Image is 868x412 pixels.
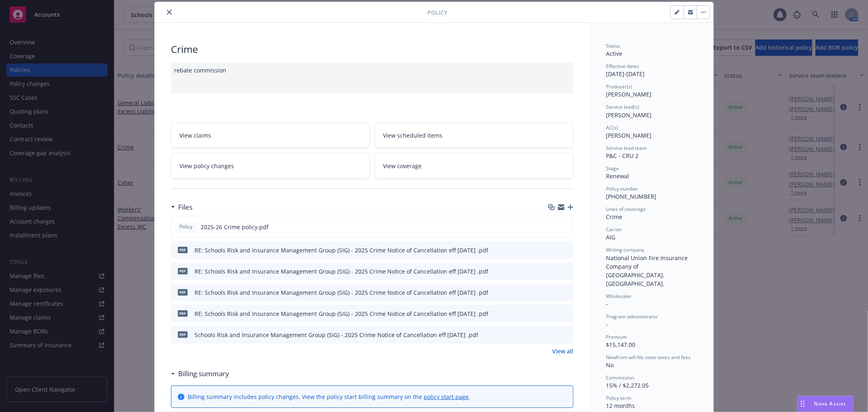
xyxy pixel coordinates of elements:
span: 2025-26 Crime policy.pdf [201,223,269,231]
button: download file [550,331,556,339]
span: Stage [606,165,619,172]
button: close [164,7,174,17]
span: View claims [179,131,211,140]
span: pdf [178,268,188,274]
span: Wholesaler [606,293,632,300]
span: Service lead team [606,145,647,151]
span: View policy changes [179,162,234,170]
span: Premium [606,333,627,340]
div: RE: Schools Risk and Insurance Management Group (SIG) - 2025 Crime Notice of Cancellation eff [DA... [195,246,488,254]
div: Files [171,202,192,213]
span: Policy number [606,185,638,192]
div: Billing summary [171,368,229,379]
span: pdf [178,247,188,253]
div: Drag to move [798,396,808,412]
h3: Files [178,202,192,213]
span: Crime [606,213,622,221]
span: P&C - CRU 2 [606,152,638,160]
span: [PHONE_NUMBER] [606,193,656,200]
span: [PERSON_NAME] [606,90,652,98]
button: preview file [563,288,570,297]
button: download file [550,246,556,254]
span: Program administrator [606,313,658,320]
span: AIG [606,233,615,241]
button: preview file [563,331,570,339]
button: preview file [563,309,570,318]
span: Policy term [606,394,631,401]
span: Newfront will file state taxes and fees [606,354,691,361]
div: rebate commission [171,63,573,93]
span: Service lead(s) [606,103,639,110]
h3: Billing summary [178,368,229,379]
span: National Union Fire Insurance Company of [GEOGRAPHIC_DATA], [GEOGRAPHIC_DATA]. [606,254,689,287]
a: View policy changes [171,153,370,179]
span: [PERSON_NAME] [606,111,652,119]
div: Crime [171,42,573,56]
span: [PERSON_NAME] [606,131,652,139]
span: Producer(s) [606,83,632,90]
span: 15% / $2,272.05 [606,381,649,389]
span: pdf [178,289,188,295]
button: download file [550,267,556,276]
span: View scheduled items [383,131,443,140]
span: Writing company [606,246,644,253]
span: - [606,300,608,308]
span: Effective dates [606,63,639,70]
span: pdf [178,310,188,316]
span: Policy [427,8,447,17]
span: No [606,361,614,369]
span: Lines of coverage [606,206,646,213]
a: View scheduled items [375,123,574,148]
span: Carrier [606,226,622,233]
span: - [606,320,608,328]
div: [DATE] - [DATE] [606,63,697,78]
span: Policy [178,223,194,230]
span: 12 months [606,402,635,410]
button: preview file [562,223,570,231]
span: Nova Assist [814,400,846,407]
div: Billing summary includes policy changes. View the policy start billing summary on the . [188,392,470,401]
span: View coverage [383,162,422,170]
div: Schools Risk and Insurance Management Group (SIG) - 2025 Crime Notice of Cancellation eff [DATE] ... [195,331,478,339]
button: download file [550,309,556,318]
a: policy start page [424,393,469,401]
button: preview file [563,246,570,254]
button: download file [550,288,556,297]
div: RE: Schools Risk and Insurance Management Group (SIG) - 2025 Crime Notice of Cancellation eff [DA... [195,267,488,276]
a: View claims [171,123,370,148]
button: download file [549,223,556,231]
a: View coverage [375,153,574,179]
span: Renewal [606,172,629,180]
button: preview file [563,267,570,276]
button: Nova Assist [797,396,853,412]
span: Active [606,50,622,57]
span: $15,147.00 [606,341,635,348]
span: AC(s) [606,124,618,131]
span: Commission [606,374,634,381]
div: RE: Schools Risk and Insurance Management Group (SIG) - 2025 Crime Notice of Cancellation eff [DA... [195,288,488,297]
span: pdf [178,331,188,337]
a: View all [552,347,573,355]
div: RE: Schools Risk and Insurance Management Group (SIG) - 2025 Crime Notice of Cancellation eff [DA... [195,309,488,318]
span: Status [606,42,620,49]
